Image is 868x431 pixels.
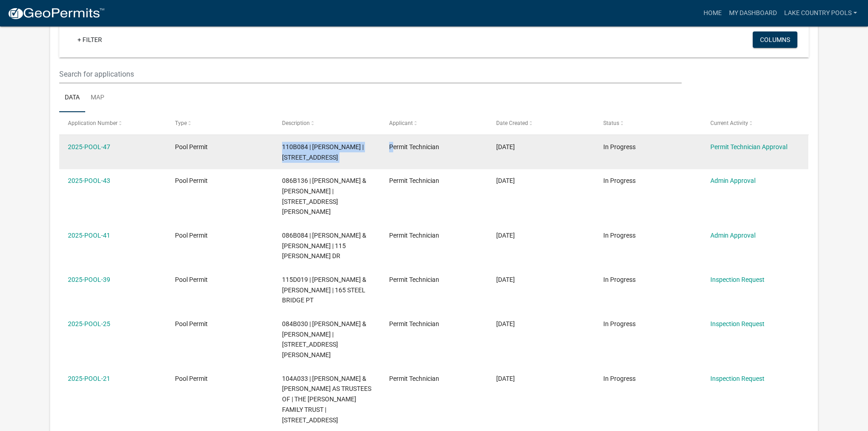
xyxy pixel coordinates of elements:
span: 03/28/2025 [496,320,515,327]
datatable-header-cell: Description [273,112,380,134]
span: Pool Permit [175,143,208,151]
a: + Filter [70,31,109,48]
span: 03/20/2025 [496,375,515,382]
span: Pool Permit [175,232,208,239]
a: 2025-POOL-39 [68,276,110,283]
datatable-header-cell: Type [166,112,273,134]
button: Columns [753,31,797,48]
input: Search for applications [59,65,681,83]
span: Description [282,120,310,126]
span: 09/19/2025 [496,143,515,151]
span: In Progress [603,232,636,239]
span: In Progress [603,375,636,382]
span: Permit Technician [389,375,439,382]
span: Permit Technician [389,232,439,239]
a: Map [85,83,110,113]
span: Current Activity [710,120,748,126]
a: 2025-POOL-43 [68,177,110,184]
datatable-header-cell: Application Number [59,112,166,134]
span: Applicant [389,120,413,126]
span: Pool Permit [175,177,208,184]
a: 2025-POOL-41 [68,232,110,239]
span: 086B084 | STRICKLAND WILLIAM A & CATHERINE P | 115 EMMA DR [282,232,366,260]
span: In Progress [603,143,636,151]
span: In Progress [603,177,636,184]
span: 086B136 | SCHOEN RANDY & ELIZABETH | 129 SINCLAIR DR [282,177,366,215]
datatable-header-cell: Current Activity [701,112,808,134]
datatable-header-cell: Date Created [488,112,595,134]
span: 115D019 | LEVENGOOD GARY A & LISA K | 165 STEEL BRIDGE PT [282,276,366,304]
span: Status [603,120,619,126]
a: Inspection Request [710,375,765,382]
span: 08/11/2025 [496,276,515,283]
a: Admin Approval [710,177,755,184]
a: 2025-POOL-47 [68,143,110,151]
span: 09/02/2025 [496,232,515,239]
a: Inspection Request [710,276,765,283]
datatable-header-cell: Applicant [380,112,488,134]
span: In Progress [603,276,636,283]
a: Lake Country Pools [781,5,861,22]
span: Type [175,120,187,126]
a: Inspection Request [710,320,765,327]
a: Data [59,83,85,113]
a: 2025-POOL-25 [68,320,110,327]
span: Permit Technician [389,276,439,283]
span: 084B030 | HAIRETIS ANDREW & KELLEY | 98 BAGLEY RD [282,320,366,358]
span: Application Number [68,120,118,126]
span: Permit Technician [389,320,439,327]
a: Home [700,5,725,22]
span: 110B084 | ROSENWASSER STEVEN J | 139 WOODHAVEN DR [282,143,364,161]
span: Date Created [496,120,528,126]
a: Admin Approval [710,232,755,239]
datatable-header-cell: Status [594,112,701,134]
span: Permit Technician [389,177,439,184]
span: 09/08/2025 [496,177,515,184]
span: 104A033 | MARBUT WILLIAM B & TONYA AS TRUSTEES OF | THE MARBUT FAMILY TRUST | 129 LAKE FOREST DR [282,375,371,424]
a: My Dashboard [725,5,781,22]
span: Pool Permit [175,320,208,327]
span: Pool Permit [175,276,208,283]
a: 2025-POOL-21 [68,375,110,382]
span: Pool Permit [175,375,208,382]
span: Permit Technician [389,143,439,151]
span: In Progress [603,320,636,327]
a: Permit Technician Approval [710,143,787,151]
